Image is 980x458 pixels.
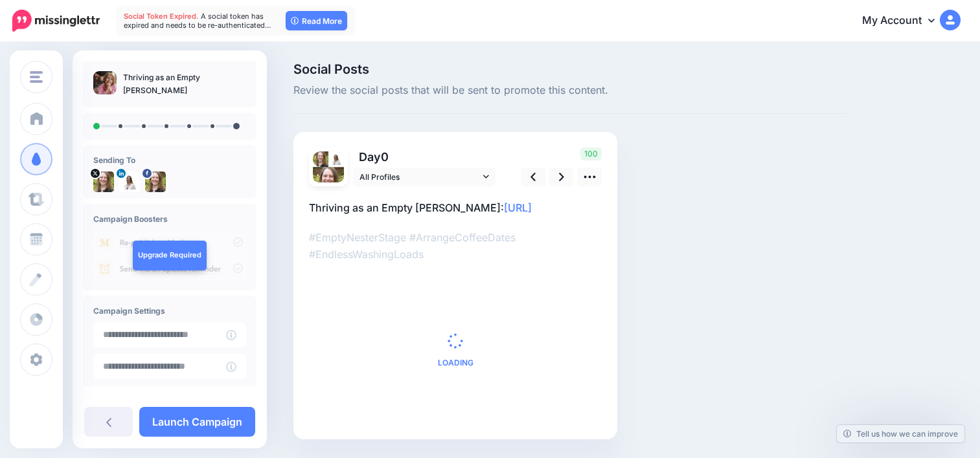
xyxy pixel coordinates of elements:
[93,230,246,280] img: campaign_review_boosters.png
[123,71,246,97] p: Thriving as an Empty [PERSON_NAME]
[93,71,117,94] img: 8c409473db4e667e5778fd122b5d2d58_thumb.jpg
[837,425,964,442] a: Tell us how we can improve
[93,171,114,192] img: O3zsnTyi-59028.jpg
[580,147,602,160] span: 100
[381,150,389,164] span: 0
[438,333,473,367] div: Loading
[328,151,344,167] img: 1615310500018-bsa105910.png
[313,151,328,167] img: 12439186_1098778906810895_5472160748115262713_n-bsa105909.jpg
[119,171,140,192] img: 1615310500018-bsa105910.png
[93,214,246,224] h4: Campaign Boosters
[359,170,480,184] span: All Profiles
[293,63,846,76] span: Social Posts
[12,10,100,32] img: Missinglettr
[124,12,271,30] span: A social token has expired and needs to be re-authenticated…
[286,11,347,30] a: Read More
[504,201,532,214] a: [URL]
[313,167,344,198] img: O3zsnTyi-59028.jpg
[93,155,246,165] h4: Sending To
[309,199,602,216] p: Thriving as an Empty [PERSON_NAME]:
[353,168,496,186] a: All Profiles
[124,12,199,21] span: Social Token Expired.
[133,241,207,270] a: Upgrade Required
[293,82,846,99] span: Review the social posts that will be sent to promote this content.
[145,171,166,192] img: 12439186_1098778906810895_5472160748115262713_n-bsa105909.jpg
[353,147,497,166] p: Day
[309,229,602,263] p: #EmptyNesterStage #ArrangeCoffeeDates #EndlessWashingLoads
[93,306,246,316] h4: Campaign Settings
[30,71,43,83] img: menu.png
[849,5,961,37] a: My Account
